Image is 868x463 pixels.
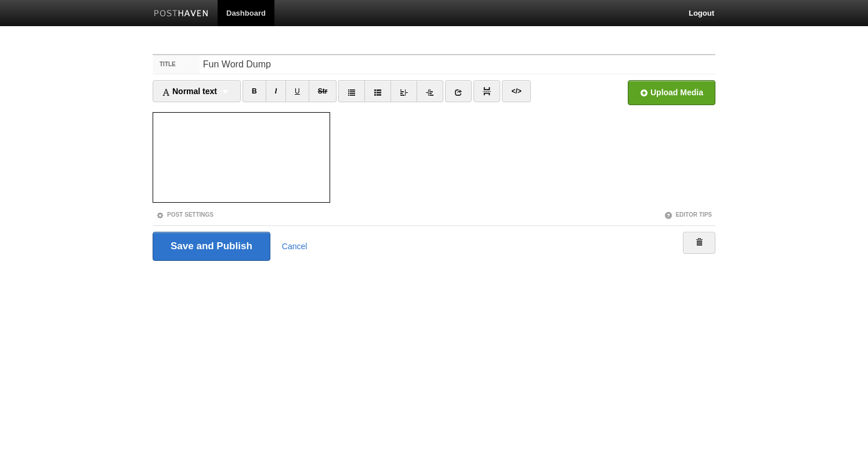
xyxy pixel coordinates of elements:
a: I [266,80,286,102]
a: B [243,80,266,102]
a: Post Settings [156,211,214,218]
input: Save and Publish [153,232,270,261]
a: </> [502,80,530,102]
a: Cancel [282,242,308,251]
span: Normal text [162,87,217,96]
a: Editor Tips [664,211,712,218]
del: Str [318,87,328,95]
img: Posthaven-bar [154,10,209,19]
img: pagebreak-icon.png [483,87,491,95]
label: Title [153,55,200,74]
a: Str [309,80,337,102]
a: U [285,80,309,102]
